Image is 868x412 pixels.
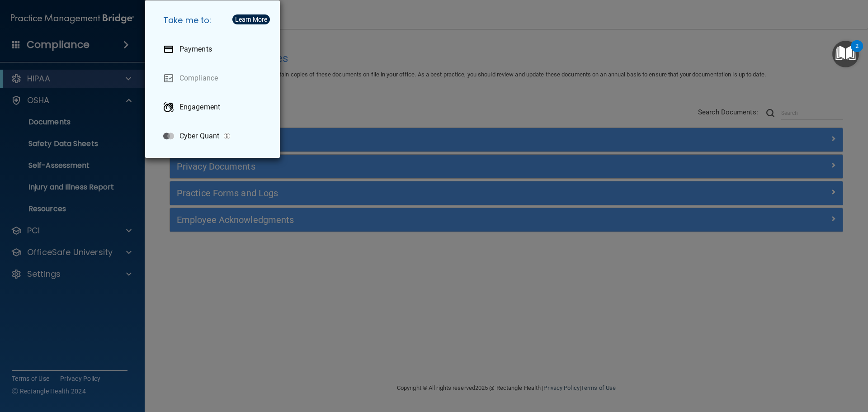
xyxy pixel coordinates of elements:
div: 2 [855,46,859,58]
p: Engagement [179,103,220,112]
a: Cyber Quant [156,123,273,149]
button: Open Resource Center, 2 new notifications [832,41,859,67]
p: Payments [179,45,212,54]
a: Engagement [156,95,273,120]
iframe: Drift Widget Chat Controller [712,348,857,384]
button: Learn More [232,14,270,24]
h5: Take me to: [156,8,273,33]
a: Compliance [156,66,273,91]
div: Learn More [235,16,267,23]
p: Cyber Quant [179,132,219,141]
a: Payments [156,37,273,62]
